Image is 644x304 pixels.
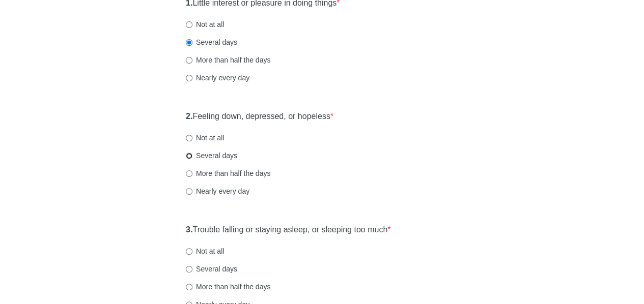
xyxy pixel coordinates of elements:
[186,75,192,81] input: Nearly every day
[186,188,192,195] input: Nearly every day
[186,19,224,29] label: Not at all
[186,57,192,64] input: More than half the days
[186,55,270,65] label: More than half the days
[186,266,192,272] input: Several days
[186,111,333,123] label: Feeling down, depressed, or hopeless
[186,264,237,274] label: Several days
[186,186,249,196] label: Nearly every day
[186,168,270,178] label: More than half the days
[186,224,390,236] label: Trouble falling or staying asleep, or sleeping too much
[186,133,224,143] label: Not at all
[186,284,192,290] input: More than half the days
[186,248,192,255] input: Not at all
[186,21,192,28] input: Not at all
[186,153,192,159] input: Several days
[186,225,192,234] strong: 3.
[186,112,192,120] strong: 2.
[186,282,270,292] label: More than half the days
[186,246,224,256] label: Not at all
[186,150,237,161] label: Several days
[186,37,237,47] label: Several days
[186,135,192,141] input: Not at all
[186,170,192,177] input: More than half the days
[186,73,249,83] label: Nearly every day
[186,39,192,46] input: Several days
